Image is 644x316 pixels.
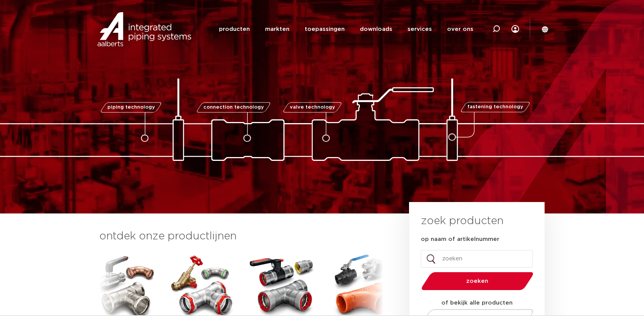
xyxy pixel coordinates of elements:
nav: Menu [219,14,473,44]
a: over ons [447,14,473,44]
span: connection technology [203,105,264,110]
a: toepassingen [305,14,345,44]
button: zoeken [418,271,536,291]
span: piping technology [107,105,155,110]
a: services [407,14,432,44]
span: valve technology [290,105,335,110]
a: markten [265,14,289,44]
span: fastening technology [467,105,523,110]
a: producten [219,14,250,44]
a: downloads [360,14,392,44]
strong: of bekijk alle producten [441,300,513,306]
h3: zoek producten [421,213,503,229]
span: zoeken [441,278,514,284]
input: zoeken [421,250,533,268]
label: op naam of artikelnummer [421,236,499,243]
h3: ontdek onze productlijnen [99,229,384,244]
